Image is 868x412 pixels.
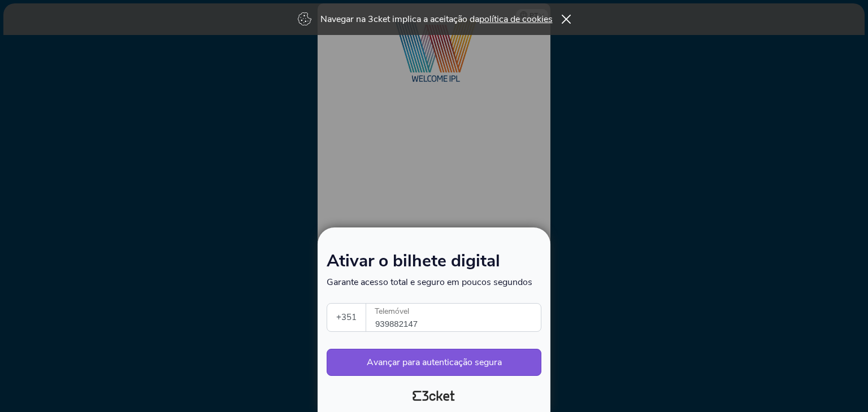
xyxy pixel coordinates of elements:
[366,304,542,319] label: Telemóvel
[375,304,541,331] input: Telemóvel
[320,13,553,25] p: Navegar na 3cket implica a aceitação da
[327,253,541,276] h1: Ativar o bilhete digital
[327,349,541,376] button: Avançar para autenticação segura
[479,13,553,25] a: política de cookies
[327,276,541,288] p: Garante acesso total e seguro em poucos segundos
